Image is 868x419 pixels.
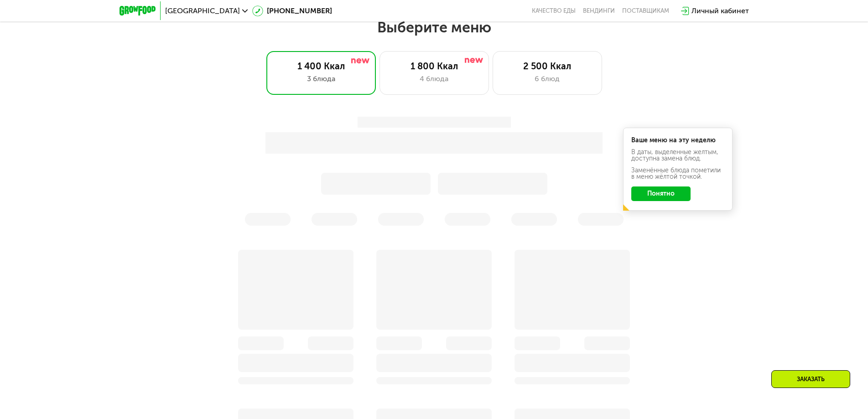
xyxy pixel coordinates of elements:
h2: Выберите меню [29,18,839,36]
div: 3 блюда [276,73,366,84]
div: 4 блюда [389,73,479,84]
div: 6 блюд [502,73,593,84]
div: Заменённые блюда пометили в меню жёлтой точкой. [631,167,724,180]
div: Заказать [771,370,850,388]
a: Качество еды [532,7,576,15]
div: 2 500 Ккал [502,61,593,72]
a: [PHONE_NUMBER] [252,5,332,16]
button: Понятно [631,186,691,201]
div: поставщикам [622,7,669,15]
div: 1 400 Ккал [276,61,366,72]
div: В даты, выделенные желтым, доступна замена блюд. [631,149,724,162]
div: Личный кабинет [691,5,749,16]
div: 1 800 Ккал [389,61,479,72]
div: Ваше меню на эту неделю [631,137,724,144]
a: Вендинги [583,7,615,15]
span: [GEOGRAPHIC_DATA] [165,7,240,15]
